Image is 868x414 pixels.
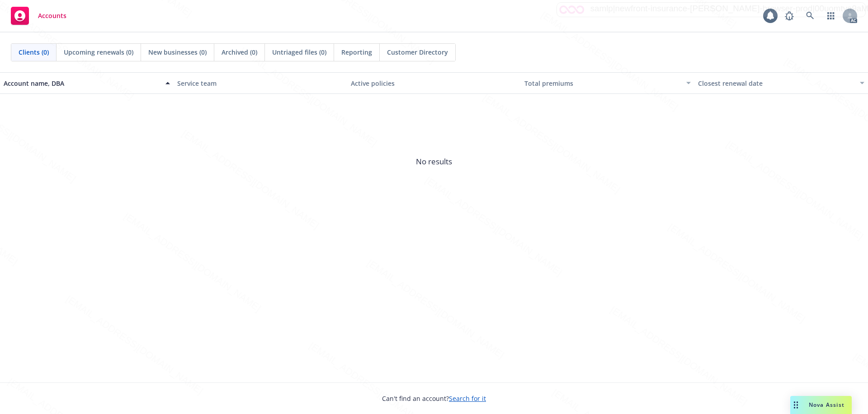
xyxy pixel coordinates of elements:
[4,79,160,88] div: Account name, DBA
[780,7,798,25] a: Report a Bug
[64,47,133,57] span: Upcoming renewals (0)
[449,394,486,403] a: Search for it
[272,47,326,57] span: Untriaged files (0)
[19,47,49,57] span: Clients (0)
[521,72,694,94] button: Total premiums
[809,401,844,409] span: Nova Assist
[790,396,852,414] button: Nova Assist
[694,72,868,94] button: Closest renewal date
[38,12,66,19] span: Accounts
[382,394,486,403] span: Can't find an account?
[174,72,347,94] button: Service team
[351,79,517,88] div: Active policies
[347,72,521,94] button: Active policies
[341,47,372,57] span: Reporting
[698,79,854,88] div: Closest renewal date
[148,47,207,57] span: New businesses (0)
[790,396,802,414] div: Drag to move
[177,79,344,88] div: Service team
[387,47,448,57] span: Customer Directory
[7,3,70,28] a: Accounts
[222,47,257,57] span: Archived (0)
[822,7,840,25] a: Switch app
[524,79,681,88] div: Total premiums
[801,7,819,25] a: Search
